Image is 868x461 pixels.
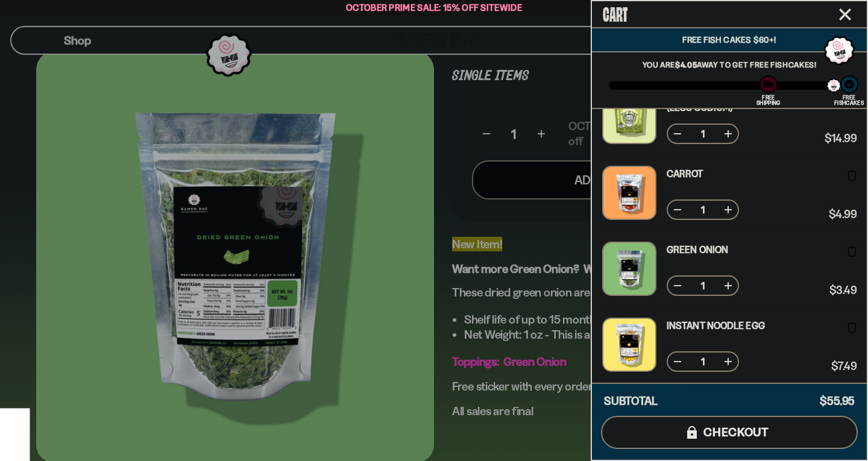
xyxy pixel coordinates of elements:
[693,205,712,215] span: 1
[601,416,858,449] button: checkout
[829,285,857,296] span: $3.49
[703,425,769,439] span: checkout
[667,245,728,254] a: Green Onion
[667,169,703,178] a: Carrot
[675,60,697,69] strong: $4.05
[693,129,712,139] span: 1
[836,5,854,24] button: Close cart
[693,357,712,366] span: 1
[667,93,820,112] a: Ramen Seasoning Chicken Lite (Less Sodium)
[829,209,857,220] span: $4.99
[609,60,850,69] p: You are away to get Free Fishcakes!
[820,394,855,408] span: $55.95
[825,133,857,144] span: $14.99
[603,1,627,25] span: Cart
[756,95,780,105] div: Free Shipping
[346,2,522,13] span: October Prime Sale: 15% off Sitewide
[834,95,864,105] div: Free Fishcakes
[667,321,765,330] a: Instant Noodle Egg
[831,361,857,372] span: $7.49
[604,395,658,407] h4: Subtotal
[682,34,776,45] span: Free Fish Cakes $60+!
[693,281,712,290] span: 1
